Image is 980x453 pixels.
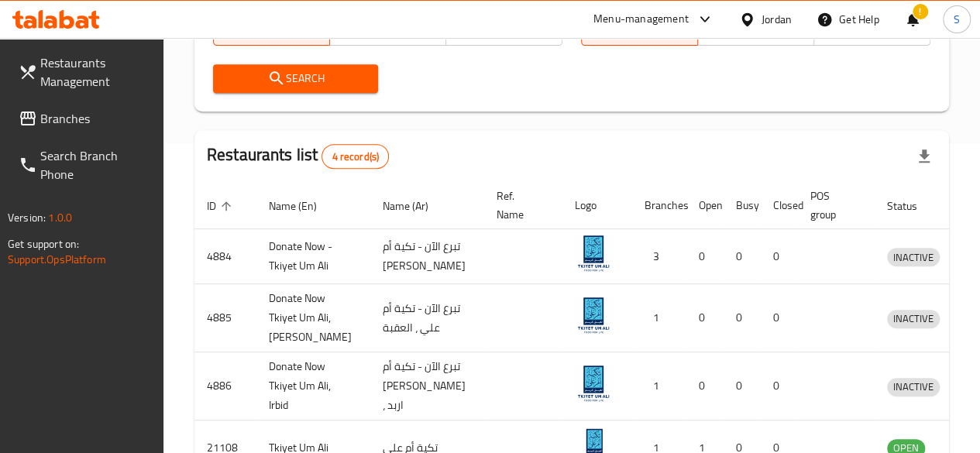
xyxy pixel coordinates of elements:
[256,352,370,420] td: Donate Now Tkiyet Um Ali, Irbid
[887,197,937,215] span: Status
[256,229,370,284] td: Donate Now - Tkiyet Um Ali
[761,229,798,284] td: 0
[686,229,724,284] td: 0
[593,10,689,29] div: Menu-management
[225,69,366,88] span: Search
[887,249,940,266] span: INACTIVE
[6,100,163,137] a: Branches
[686,352,724,420] td: 0
[686,182,724,229] th: Open
[370,352,484,420] td: تبرع الآن - تكية أم [PERSON_NAME] ، اربد
[40,53,151,91] span: Restaurants Management
[575,234,614,273] img: Donate Now - Tkiyet Um Ali
[194,229,256,284] td: 4884
[887,378,940,396] span: INACTIVE
[8,208,46,228] span: Version:
[906,138,943,175] div: Export file
[632,182,686,229] th: Branches
[213,64,379,93] button: Search
[6,44,163,100] a: Restaurants Management
[48,208,72,228] span: 1.0.0
[336,19,440,42] span: TGO
[497,187,544,224] span: Ref. Name
[724,182,761,229] th: Busy
[220,19,324,42] span: All
[207,197,236,215] span: ID
[724,284,761,352] td: 0
[575,364,614,403] img: Donate Now Tkiyet Um Ali, Irbid
[383,197,449,215] span: Name (Ar)
[724,229,761,284] td: 0
[686,284,724,352] td: 0
[256,284,370,352] td: Donate Now Tkiyet Um Ali, [PERSON_NAME]
[8,249,106,269] a: Support.OpsPlatform
[887,310,940,328] span: INACTIVE
[207,143,389,169] h2: Restaurants list
[588,19,692,42] span: All
[370,284,484,352] td: تبرع الآن - تكية أم علي ، العقبة
[704,19,808,42] span: Yes
[762,11,792,28] div: Jordan
[761,182,798,229] th: Closed
[370,229,484,284] td: تبرع الآن - تكية أم [PERSON_NAME]
[761,352,798,420] td: 0
[194,284,256,352] td: 4885
[40,109,151,128] span: Branches
[724,352,761,420] td: 0
[452,19,556,42] span: TMP
[887,310,940,328] div: INACTIVE
[575,296,614,335] img: Donate Now Tkiyet Um Ali, Aqaba
[632,284,686,352] td: 1
[632,229,686,284] td: 3
[40,146,151,184] span: Search Branch Phone
[632,352,686,420] td: 1
[810,187,856,224] span: POS group
[887,248,940,266] div: INACTIVE
[6,137,163,193] a: Search Branch Phone
[194,352,256,420] td: 4886
[761,284,798,352] td: 0
[269,197,337,215] span: Name (En)
[562,182,632,229] th: Logo
[8,234,79,254] span: Get support on:
[954,11,960,28] span: S
[322,149,388,164] span: 4 record(s)
[820,19,924,42] span: No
